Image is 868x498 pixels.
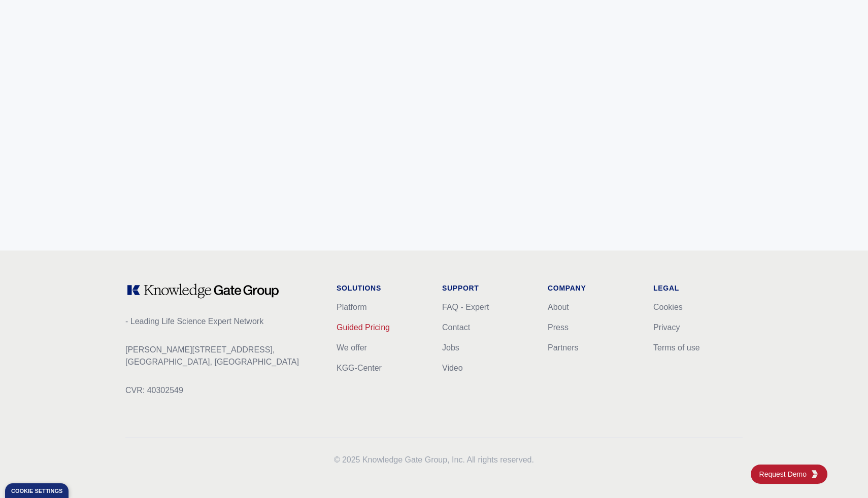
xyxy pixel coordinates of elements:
[125,384,320,397] p: CVR: 40302549
[442,283,531,293] h1: Support
[337,303,367,311] a: Platform
[125,315,320,328] p: - Leading Life Science Expert Network
[11,488,62,494] div: Cookie settings
[334,455,340,464] span: ©
[653,283,743,293] h1: Legal
[817,449,868,498] iframe: Chat Widget
[337,364,382,372] a: KGG-Center
[442,303,489,311] a: FAQ - Expert
[548,283,637,293] h1: Company
[548,343,578,352] a: Partners
[442,323,470,332] a: Contact
[442,364,463,372] a: Video
[653,323,680,332] a: Privacy
[759,469,811,479] span: Request Demo
[751,465,827,484] a: Request DemoKGG
[337,323,390,332] a: Guided Pricing
[442,343,459,352] a: Jobs
[125,344,320,368] p: [PERSON_NAME][STREET_ADDRESS], [GEOGRAPHIC_DATA], [GEOGRAPHIC_DATA]
[811,470,819,478] img: KGG
[337,283,426,293] h1: Solutions
[548,323,569,332] a: Press
[337,343,367,352] a: We offer
[548,303,569,311] a: About
[125,454,743,466] p: 2025 Knowledge Gate Group, Inc. All rights reserved.
[653,303,683,311] a: Cookies
[653,343,700,352] a: Terms of use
